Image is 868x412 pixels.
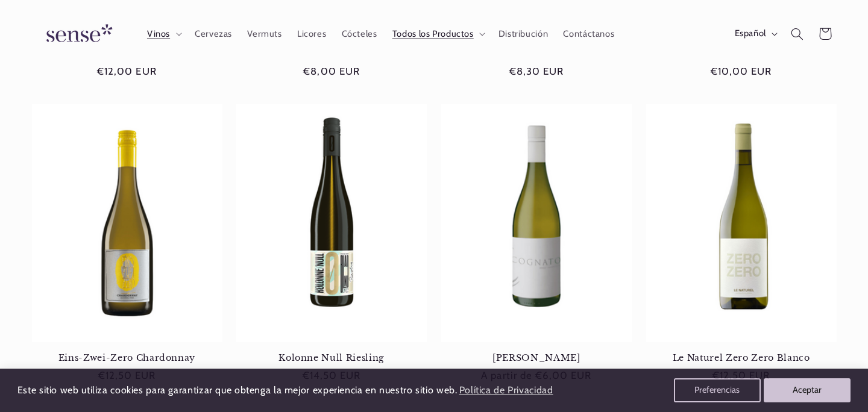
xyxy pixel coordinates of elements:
[334,20,385,47] a: Cócteles
[727,22,783,46] button: Español
[735,28,766,41] span: Español
[297,28,326,40] span: Licores
[385,20,491,47] summary: Todos los Productos
[441,352,632,363] a: [PERSON_NAME]
[563,28,614,40] span: Contáctanos
[32,352,222,363] a: Eins-Zwei-Zero Chardonnay
[195,28,232,40] span: Cervezas
[27,12,127,56] a: Sense
[247,28,281,40] span: Vermuts
[236,352,427,363] a: Kolonne Null Riesling
[646,352,837,363] a: Le Naturel Zero Zero Blanco
[289,20,334,47] a: Licores
[491,20,556,47] a: Distribución
[392,28,474,40] span: Todos los Productos
[17,384,458,396] span: Este sitio web utiliza cookies para garantizar que obtenga la mejor experiencia en nuestro sitio ...
[342,28,377,40] span: Cócteles
[556,20,622,47] a: Contáctanos
[187,20,239,47] a: Cervezas
[32,17,122,51] img: Sense
[457,380,555,401] a: Política de Privacidad (opens in a new tab)
[147,28,170,40] span: Vinos
[674,378,761,402] button: Preferencias
[783,20,811,48] summary: Búsqueda
[139,20,187,47] summary: Vinos
[240,20,290,47] a: Vermuts
[498,28,549,40] span: Distribución
[764,378,851,402] button: Aceptar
